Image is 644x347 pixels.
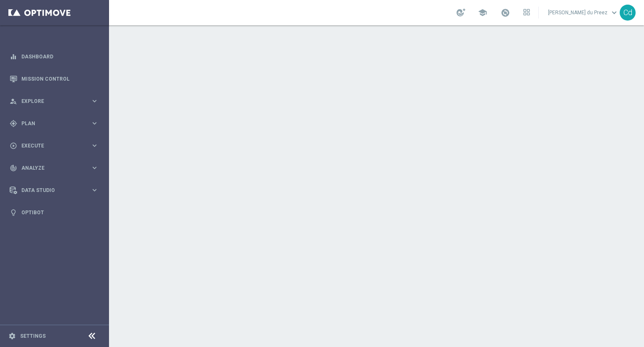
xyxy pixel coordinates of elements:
div: Optibot [10,201,99,223]
span: Execute [21,143,91,148]
i: gps_fixed [10,120,17,127]
div: Dashboard [10,45,99,68]
a: Settings [20,334,46,339]
i: keyboard_arrow_right [91,186,99,194]
i: track_changes [10,164,17,172]
button: play_circle_outline Execute keyboard_arrow_right [9,142,99,149]
div: Explore [10,97,91,105]
button: person_search Explore keyboard_arrow_right [9,98,99,105]
span: Analyze [21,166,91,171]
button: track_changes Analyze keyboard_arrow_right [9,165,99,171]
button: Mission Control [9,76,99,82]
div: Data Studio [10,187,91,194]
button: lightbulb Optibot [9,209,99,216]
i: keyboard_arrow_right [91,142,99,150]
i: lightbulb [10,209,17,216]
i: keyboard_arrow_right [91,97,99,105]
i: person_search [10,97,17,105]
div: Mission Control [10,68,99,90]
i: settings [8,332,16,340]
span: Plan [21,121,91,126]
a: [PERSON_NAME] du Preezkeyboard_arrow_down [547,6,620,19]
span: keyboard_arrow_down [610,8,619,17]
div: Analyze [10,164,91,172]
span: school [478,8,487,17]
div: Cd [620,5,636,21]
span: Explore [21,99,91,104]
a: Mission Control [21,68,99,90]
div: Plan [10,120,91,127]
i: keyboard_arrow_right [91,119,99,127]
span: Data Studio [21,188,91,193]
a: Optibot [21,201,99,223]
button: Data Studio keyboard_arrow_right [9,187,99,194]
button: gps_fixed Plan keyboard_arrow_right [9,120,99,127]
i: play_circle_outline [10,142,17,150]
div: Execute [10,142,91,150]
i: equalizer [10,53,17,60]
button: equalizer Dashboard [9,53,99,60]
a: Dashboard [21,45,99,68]
i: keyboard_arrow_right [91,164,99,172]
